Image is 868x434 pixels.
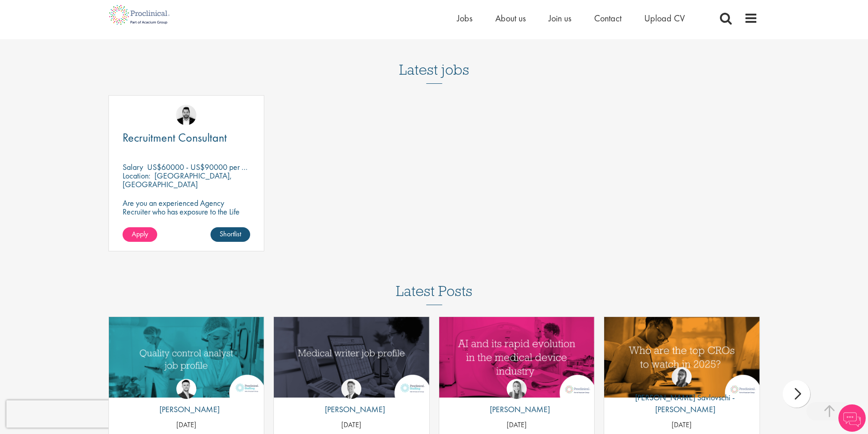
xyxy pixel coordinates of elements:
[6,400,123,428] iframe: reCAPTCHA
[594,12,621,24] a: Contact
[644,12,685,24] a: Upload CV
[123,227,157,242] a: Apply
[153,403,220,415] p: [PERSON_NAME]
[109,317,264,398] img: quality control analyst job profile
[604,317,760,398] img: Top 10 CROs 2025 | Proclinical
[672,367,692,387] img: Theodora Savlovschi - Wicks
[341,379,361,399] img: George Watson
[123,130,227,145] span: Recruitment Consultant
[153,379,220,420] a: Joshua Godden [PERSON_NAME]
[123,170,150,181] span: Location:
[396,283,473,305] h3: Latest Posts
[604,392,760,415] p: [PERSON_NAME] Savlovschi - [PERSON_NAME]
[211,227,250,242] a: Shortlist
[123,170,232,189] p: [GEOGRAPHIC_DATA], [GEOGRAPHIC_DATA]
[123,162,143,172] span: Salary
[123,199,251,233] p: Are you an experienced Agency Recruiter who has exposure to the Life Sciences market and looking ...
[507,379,527,399] img: Hannah Burke
[549,12,571,24] a: Join us
[147,162,262,172] p: US$60000 - US$90000 per annum
[838,404,866,432] img: Chatbot
[604,317,760,398] a: Link to a post
[109,420,264,430] p: [DATE]
[439,317,595,398] a: Link to a post
[176,105,196,125] img: Ross Wilkings
[318,403,385,415] p: [PERSON_NAME]
[439,420,595,430] p: [DATE]
[123,132,251,143] a: Recruitment Consultant
[318,379,385,420] a: George Watson [PERSON_NAME]
[483,379,550,420] a: Hannah Burke [PERSON_NAME]
[483,403,550,415] p: [PERSON_NAME]
[274,317,429,398] a: Link to a post
[399,39,469,84] h3: Latest jobs
[783,380,810,408] div: next
[274,317,429,398] img: Medical writer job profile
[274,420,429,430] p: [DATE]
[495,12,526,24] a: About us
[109,317,264,398] a: Link to a post
[457,12,473,24] a: Jobs
[132,229,148,239] span: Apply
[604,420,760,430] p: [DATE]
[439,317,595,398] img: AI and Its Impact on the Medical Device Industry | Proclinical
[604,367,760,419] a: Theodora Savlovschi - Wicks [PERSON_NAME] Savlovschi - [PERSON_NAME]
[176,379,196,399] img: Joshua Godden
